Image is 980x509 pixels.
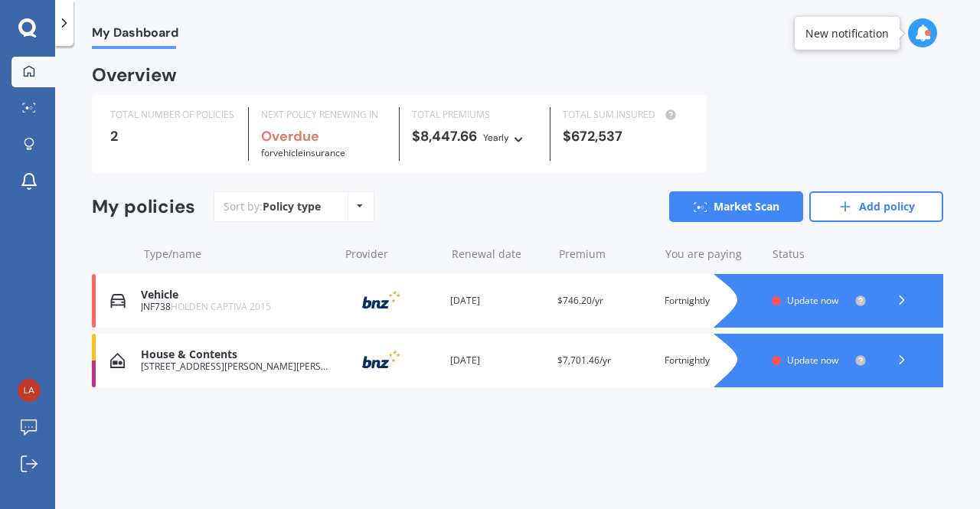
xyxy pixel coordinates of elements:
[141,302,331,312] div: JNF738
[263,199,321,214] div: Policy type
[773,246,867,262] div: Status
[141,361,331,372] div: [STREET_ADDRESS][PERSON_NAME][PERSON_NAME]
[563,129,688,144] div: $672,537
[669,191,803,222] a: Market Scan
[557,354,611,367] span: $7,701.46/yr
[450,293,545,308] div: [DATE]
[343,346,420,375] img: BNZ
[110,353,125,368] img: House & Contents
[92,25,178,46] span: My Dashboard
[483,130,509,145] div: Yearly
[345,246,439,262] div: Provider
[141,289,331,302] div: Vehicle
[110,293,126,308] img: Vehicle
[92,196,195,218] div: My policies
[110,107,236,122] div: TOTAL NUMBER OF POLICIES
[412,129,537,145] div: $8,447.66
[805,25,889,41] div: New notification
[144,246,333,262] div: Type/name
[450,353,545,368] div: [DATE]
[224,199,321,214] div: Sort by:
[559,246,653,262] div: Premium
[665,293,759,308] div: Fortnightly
[261,146,345,159] span: for Vehicle insurance
[787,294,838,307] span: Update now
[412,107,537,122] div: TOTAL PREMIUMS
[665,246,759,262] div: You are paying
[171,300,271,313] span: HOLDEN CAPTIVA 2015
[261,107,387,122] div: NEXT POLICY RENEWING IN
[452,246,546,262] div: Renewal date
[343,286,420,315] img: BNZ
[92,67,177,83] div: Overview
[563,107,688,122] div: TOTAL SUM INSURED
[110,129,236,144] div: 2
[141,348,331,361] div: House & Contents
[787,354,838,367] span: Update now
[665,353,759,368] div: Fortnightly
[261,127,319,145] b: Overdue
[809,191,943,222] a: Add policy
[18,379,41,402] img: 2f9a87d5fa6cc29f4dd0cb9985469425
[557,294,603,307] span: $746.20/yr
